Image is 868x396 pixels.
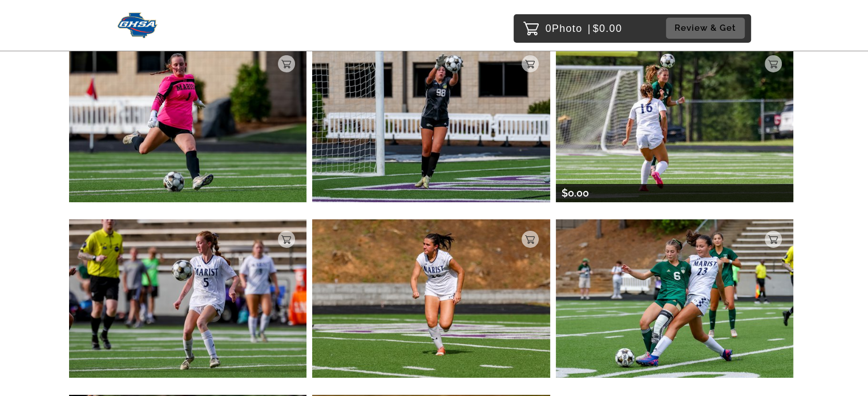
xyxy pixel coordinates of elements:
button: Review & Get [666,18,745,39]
img: Snapphound Logo [118,13,158,38]
span: | [588,23,591,34]
img: 192803 [69,219,307,377]
img: 192806 [69,44,307,202]
a: Review & Get [666,18,748,39]
img: 192807 [556,44,794,202]
span: Photo [552,19,583,38]
p: $0.00 [562,184,589,202]
img: 192804 [556,219,794,377]
img: 192809 [312,44,550,202]
p: 0 $0.00 [546,19,623,38]
img: 192805 [312,219,550,377]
